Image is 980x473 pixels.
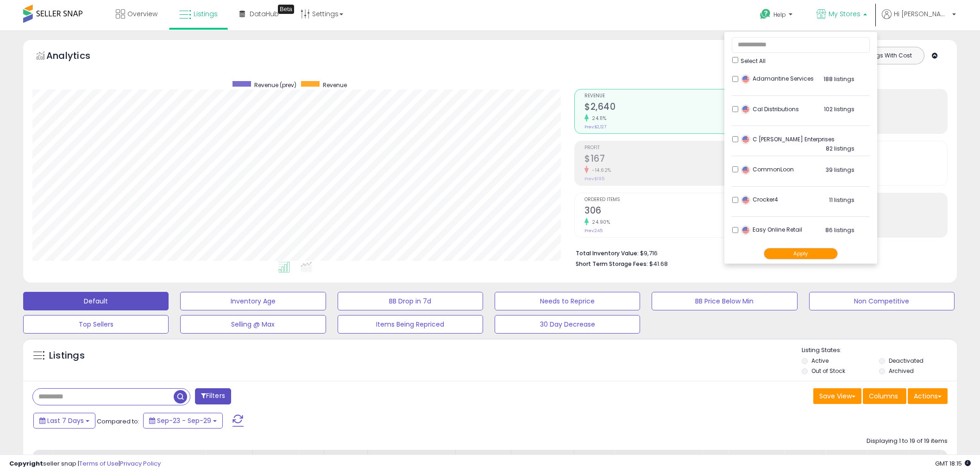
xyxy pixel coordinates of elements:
[47,416,84,425] span: Last 7 Days
[882,9,956,30] a: Hi [PERSON_NAME]
[9,459,43,468] strong: Copyright
[338,315,483,334] button: Items Being Repriced
[869,391,898,401] span: Columns
[741,105,750,114] img: usa.png
[741,75,750,84] img: usa.png
[741,226,750,235] img: usa.png
[209,454,249,463] div: Repricing
[894,9,949,19] span: Hi [PERSON_NAME]
[935,459,971,468] span: 2025-10-7 18:15 GMT
[889,357,923,365] label: Deactivated
[863,388,906,404] button: Columns
[23,315,169,334] button: Top Sellers
[180,315,326,334] button: Selling @ Max
[589,167,611,174] small: -14.62%
[741,196,778,203] span: Crocker4
[57,454,201,463] div: Title
[120,459,161,468] a: Privacy Policy
[584,205,756,218] h2: 306
[195,388,231,404] button: Filters
[741,75,814,82] span: Adamantine Services
[753,1,802,30] a: Help
[302,454,320,463] div: Cost
[495,292,640,310] button: Needs to Reprice
[576,249,639,257] b: Total Inventory Value:
[495,315,640,334] button: 30 Day Decrease
[323,81,347,89] span: Revenue
[515,454,570,463] div: [PERSON_NAME]
[809,292,955,310] button: Non Competitive
[788,454,822,473] div: BB Share 24h.
[459,454,507,463] div: Min Price
[741,135,835,143] span: C [PERSON_NAME] Enterprises
[652,292,797,310] button: BB Price Below Min
[589,115,606,122] small: 24.11%
[257,454,294,463] div: Fulfillment
[250,9,279,19] span: DataHub
[254,81,296,89] span: Revenue (prev)
[829,196,854,204] span: 11 listings
[79,459,119,468] a: Terms of Use
[741,165,750,175] img: usa.png
[589,219,610,226] small: 24.90%
[338,292,483,310] button: BB Drop in 7d
[578,454,610,473] div: Fulfillable Quantity
[829,9,861,19] span: My Stores
[813,388,861,404] button: Save View
[576,247,941,258] li: $9,716
[741,135,750,144] img: usa.png
[49,349,85,362] h5: Listings
[9,460,161,468] div: seller snap | |
[741,196,750,205] img: usa.png
[824,105,854,113] span: 102 listings
[278,5,294,14] div: Tooltip anchor
[584,176,604,182] small: Prev: $195
[706,454,724,473] div: Ship Price
[811,367,845,375] label: Out of Stock
[826,166,854,174] span: 39 listings
[852,50,921,62] button: Listings With Cost
[944,454,978,473] div: Ordered Items
[46,49,108,64] h5: Analytics
[584,124,606,130] small: Prev: $2,127
[584,101,756,114] h2: $2,640
[811,357,829,365] label: Active
[157,416,211,425] span: Sep-23 - Sep-29
[371,454,452,463] div: Amazon Fees
[741,105,799,113] span: Cal Distributions
[23,292,169,310] button: Default
[764,248,838,259] button: Apply
[649,259,668,268] span: $41.68
[760,8,771,20] i: Get Help
[143,413,223,429] button: Sep-23 - Sep-29
[584,228,603,233] small: Prev: 245
[584,145,756,151] span: Profit
[889,367,914,375] label: Archived
[826,145,854,152] span: 82 listings
[908,388,948,404] button: Actions
[328,454,364,473] div: Fulfillment Cost
[33,413,95,429] button: Last 7 Days
[741,57,766,65] span: Select All
[194,9,218,19] span: Listings
[584,94,756,99] span: Revenue
[741,226,802,233] span: Easy Online Retail
[127,9,157,19] span: Overview
[802,346,957,355] p: Listing States:
[97,417,139,426] span: Compared to:
[825,226,854,234] span: 86 listings
[180,292,326,310] button: Inventory Age
[773,11,786,19] span: Help
[741,165,794,173] span: CommonLoon
[732,454,780,473] div: Current Buybox Price
[576,260,648,268] b: Short Term Storage Fees:
[823,75,854,83] span: 188 listings
[584,153,756,166] h2: $167
[618,454,698,463] div: Listed Price
[829,454,863,473] div: Num of Comp.
[871,454,905,473] div: Total Rev.
[584,197,756,202] span: Ordered Items
[867,437,948,446] div: Displaying 1 to 19 of 19 items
